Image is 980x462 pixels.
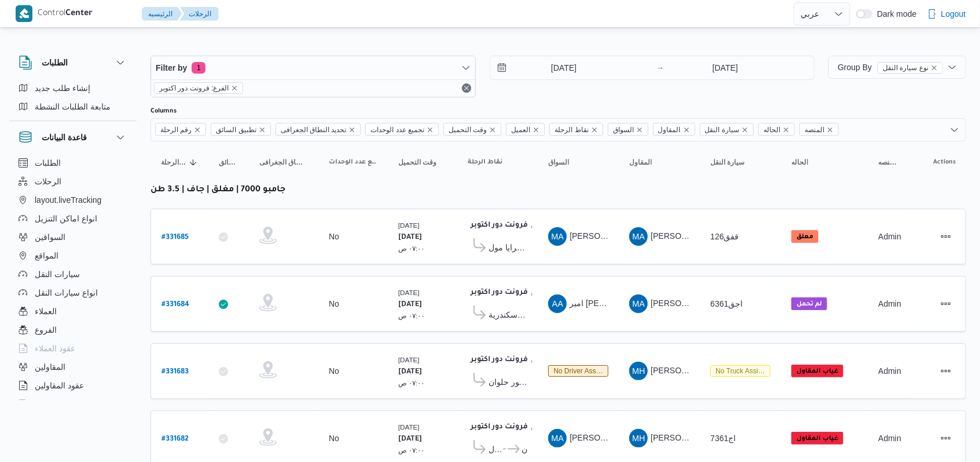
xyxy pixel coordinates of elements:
[159,83,229,93] span: الفرع: فرونت دور اكتوبر
[370,123,424,136] span: تجميع عدد الوحدات
[14,339,132,358] button: عقود العملاء
[937,362,955,380] button: Actions
[35,323,57,337] span: الفروع
[35,304,57,318] span: العملاء
[162,431,189,446] a: #331682
[742,126,748,133] button: Remove سيارة النقل from selection in this group
[42,130,87,144] h3: قاعدة البيانات
[531,355,553,362] small: ١٠:٤٨ م
[398,234,422,242] b: [DATE]
[276,123,361,136] span: تحديد النطاق الجغرافى
[613,123,634,136] span: السواق
[511,123,530,136] span: العميل
[398,312,425,319] small: ٠٧:٠٠ ص
[35,360,65,374] span: المقاولين
[629,429,648,448] div: Muhammad Hasani Muhammad Ibrahem
[878,158,898,167] span: المنصه
[162,301,189,309] b: # 331684
[570,299,721,308] span: امير [PERSON_NAME] [PERSON_NAME]
[471,423,528,431] b: فرونت دور اكتوبر
[14,358,132,376] button: المقاولين
[329,299,339,309] div: No
[548,227,567,246] div: Muhammad Altijana Hamid Aisa
[531,220,553,228] small: ١٠:٤٨ م
[552,294,563,313] span: AA
[710,158,744,167] span: سيارة النقل
[162,296,189,312] a: #331684
[797,435,838,442] b: غياب المقاول
[427,126,434,133] button: Remove تجميع عدد الوحدات from selection in this group
[329,158,377,167] span: تجميع عدد الوحدات
[710,299,743,308] span: اجق6361
[35,174,61,188] span: الرحلات
[827,126,834,133] button: Remove المنصه from selection in this group
[398,446,425,454] small: ٠٧:٠٠ ص
[636,126,643,133] button: Remove السواق from selection in this group
[591,126,598,133] button: Remove نقاط الرحلة from selection in this group
[14,302,132,321] button: العملاء
[161,158,186,167] span: رقم الرحلة; Sorted in descending order
[398,379,425,387] small: ٠٧:٠٠ ص
[154,82,243,94] span: الفرع: فرونت دور اكتوبر
[394,153,452,172] button: وقت التحميل
[805,123,824,136] span: المنصه
[787,153,862,172] button: الحاله
[14,154,132,172] button: الطلبات
[192,62,205,74] span: 1 active filters
[553,367,613,375] span: No driver assigned
[873,153,902,172] button: المنصه
[552,227,564,246] span: MA
[633,227,645,246] span: MA
[797,301,822,308] b: لم تحمل
[211,123,270,136] span: تطبيق السائق
[398,221,420,229] small: [DATE]
[533,126,539,133] button: Remove العميل from selection in this group
[14,246,132,265] button: المواقع
[42,56,68,70] h3: الطلبات
[162,368,189,376] b: # 331683
[706,153,775,172] button: سيارة النقل
[555,123,588,136] span: نقاط الرحلة
[667,56,783,79] input: Press the down key to open a popover containing a calendar.
[35,193,101,207] span: layout.liveTracking
[531,422,553,430] small: ١٠:٤٨ م
[14,172,132,191] button: الرحلات
[365,123,439,136] span: تجميع عدد الوحدات
[194,126,201,133] button: Remove رقم الرحلة from selection in this group
[189,158,198,167] svg: Sorted in descending order
[66,9,93,19] b: Center
[489,442,501,456] span: كارفور طيبه مول
[151,107,177,116] label: Columns
[937,294,955,313] button: Actions
[471,221,528,230] b: فرونت دور اكتوبر
[489,126,496,133] button: Remove وقت التحميل from selection in this group
[35,379,84,392] span: عقود المقاولين
[878,232,901,241] span: Admin
[490,56,622,79] input: Press the down key to open a popover containing a calendar.
[710,232,739,241] span: قفق126
[656,64,664,72] div: →
[443,123,501,136] span: وقت التحميل
[35,230,65,244] span: السواقين
[548,429,567,448] div: Muhada Ahmad Aisa Ahmad
[151,56,475,79] button: Filter by1 active filters
[629,158,652,167] span: المقاول
[9,79,137,121] div: الطلبات
[797,368,838,375] b: غياب المقاول
[329,433,339,443] div: No
[471,356,528,364] b: فرونت دور اكتوبر
[658,123,681,136] span: المقاول
[398,301,422,309] b: [DATE]
[14,191,132,209] button: layout.liveTracking
[162,234,189,242] b: # 331685
[633,294,645,313] span: MA
[878,62,943,74] span: نوع سيارة النقل
[791,158,808,167] span: الحاله
[764,123,780,136] span: الحاله
[14,376,132,395] button: عقود المقاولين
[705,123,739,136] span: سيارة النقل
[878,434,901,443] span: Admin
[783,126,790,133] button: Remove الحاله from selection in this group
[651,299,786,308] span: [PERSON_NAME] [PERSON_NAME]
[632,362,645,380] span: MH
